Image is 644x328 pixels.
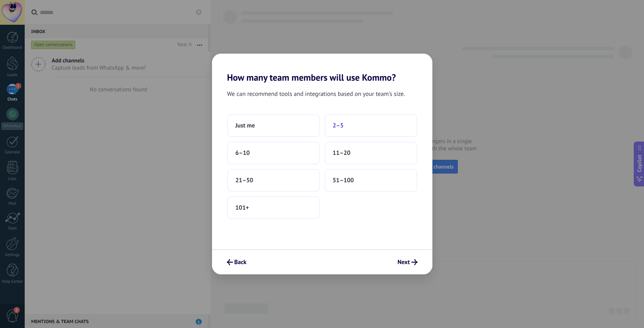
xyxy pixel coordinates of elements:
span: Back [234,260,247,265]
span: 101+ [236,204,249,212]
button: 6–10 [227,142,320,164]
button: Just me [227,114,320,137]
button: Back [223,256,250,269]
span: 6–10 [236,149,250,157]
span: 2–5 [333,122,344,129]
button: 51–100 [324,169,417,192]
button: Next [394,256,421,269]
h2: How many team members will use Kommo? [212,54,432,83]
button: 2–5 [324,114,417,137]
span: 21–50 [236,177,253,184]
span: Next [397,260,410,265]
button: 101+ [227,196,320,219]
button: 21–50 [227,169,320,192]
span: 11–20 [333,149,351,157]
span: We can recommend tools and integrations based on your team’s size. [227,89,405,99]
span: Just me [236,122,255,129]
span: 51–100 [333,177,354,184]
button: 11–20 [324,142,417,164]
